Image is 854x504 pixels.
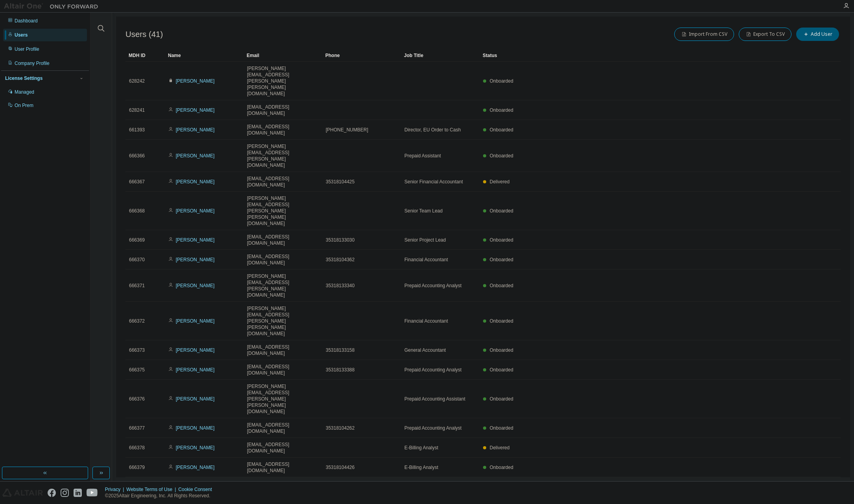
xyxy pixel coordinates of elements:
span: Delivered [490,445,510,450]
span: Onboarded [490,257,513,262]
span: E-Billing Analyst [404,464,438,471]
img: instagram.svg [61,489,69,497]
span: 35318133158 [326,347,354,353]
span: Onboarded [490,237,513,243]
span: Prepaid Accounting Analyst [404,282,461,289]
span: E-Billing Analyst [404,445,438,451]
span: [EMAIL_ADDRESS][DOMAIN_NAME] [247,344,319,356]
span: Senior Financial Accountant [404,179,463,185]
a: [PERSON_NAME] [176,257,215,262]
a: [PERSON_NAME] [176,465,215,470]
span: [EMAIL_ADDRESS][DOMAIN_NAME] [247,364,319,376]
div: License Settings [5,75,42,81]
div: Cookie Consent [178,486,216,493]
span: 35318104426 [326,464,354,471]
span: Onboarded [490,425,513,431]
span: 35318133030 [326,237,354,243]
span: Senior Team Lead [404,208,443,214]
span: 666372 [129,318,145,324]
span: Users (41) [125,30,163,39]
span: Prepaid Accounting Analyst [404,425,461,431]
span: 666368 [129,208,145,214]
span: 628242 [129,78,145,84]
a: [PERSON_NAME] [176,237,215,243]
span: [EMAIL_ADDRESS][DOMAIN_NAME] [247,175,319,188]
button: Import From CSV [674,28,734,41]
span: Onboarded [490,283,513,288]
span: [PERSON_NAME][EMAIL_ADDRESS][PERSON_NAME][DOMAIN_NAME] [247,273,319,298]
p: © 2025 Altair Engineering, Inc. All Rights Reserved. [105,493,217,499]
span: 35318104262 [326,425,354,431]
div: Managed [15,89,34,95]
img: altair_logo.svg [2,489,43,497]
div: User Profile [15,46,39,52]
a: [PERSON_NAME] [176,283,215,288]
span: 666366 [129,153,145,159]
div: Status [483,49,796,62]
span: 35318104425 [326,179,354,185]
img: facebook.svg [48,489,56,497]
a: [PERSON_NAME] [176,179,215,185]
img: Altair One [4,2,102,10]
div: Website Terms of Use [126,486,178,493]
span: [EMAIL_ADDRESS][DOMAIN_NAME] [247,461,319,474]
div: Dashboard [15,18,38,24]
span: [PERSON_NAME][EMAIL_ADDRESS][PERSON_NAME][DOMAIN_NAME] [247,143,319,168]
span: 666370 [129,257,145,263]
a: [PERSON_NAME] [176,318,215,324]
span: Prepaid Accounting Assistant [404,396,465,402]
span: 628241 [129,107,145,113]
div: Job Title [404,49,476,62]
div: Name [168,49,240,62]
span: Financial Accountant [404,318,448,324]
span: Onboarded [490,208,513,214]
span: 666367 [129,179,145,185]
a: [PERSON_NAME] [176,425,215,431]
span: [EMAIL_ADDRESS][DOMAIN_NAME] [247,422,319,434]
span: Onboarded [490,107,513,113]
span: Senior Project Lead [404,237,446,243]
a: [PERSON_NAME] [176,127,215,133]
span: 666375 [129,367,145,373]
span: General Accountant [404,347,446,353]
span: [EMAIL_ADDRESS][DOMAIN_NAME] [247,253,319,266]
div: MDH ID [129,49,162,62]
span: Onboarded [490,78,513,84]
div: Privacy [105,486,126,493]
span: 35318133388 [326,367,354,373]
div: On Prem [15,102,33,109]
span: Onboarded [490,127,513,133]
a: [PERSON_NAME] [176,78,215,84]
span: [PERSON_NAME][EMAIL_ADDRESS][PERSON_NAME][PERSON_NAME][DOMAIN_NAME] [247,383,319,415]
span: Financial Accountant [404,257,448,263]
a: [PERSON_NAME] [176,208,215,214]
a: [PERSON_NAME] [176,445,215,450]
span: 666369 [129,237,145,243]
span: 666371 [129,282,145,289]
span: Onboarded [490,347,513,353]
span: Director, EU Order to Cash [404,127,461,133]
span: Delivered [490,179,510,185]
span: [EMAIL_ADDRESS][DOMAIN_NAME] [247,234,319,246]
span: [EMAIL_ADDRESS][DOMAIN_NAME] [247,104,319,116]
span: 666376 [129,396,145,402]
div: Company Profile [15,60,50,66]
span: 666379 [129,464,145,471]
span: Onboarded [490,318,513,324]
span: [EMAIL_ADDRESS][DOMAIN_NAME] [247,124,319,136]
span: 666377 [129,425,145,431]
span: Onboarded [490,396,513,402]
span: Onboarded [490,465,513,470]
img: youtube.svg [87,489,98,497]
a: [PERSON_NAME] [176,153,215,159]
span: Onboarded [490,153,513,159]
span: Onboarded [490,367,513,373]
span: [PHONE_NUMBER] [326,127,368,133]
img: linkedin.svg [74,489,82,497]
span: [PERSON_NAME][EMAIL_ADDRESS][PERSON_NAME][PERSON_NAME][DOMAIN_NAME] [247,195,319,227]
div: Phone [325,49,398,62]
span: Prepaid Assistant [404,153,441,159]
span: 35318133340 [326,282,354,289]
button: Export To CSV [739,28,791,41]
span: 666378 [129,445,145,451]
